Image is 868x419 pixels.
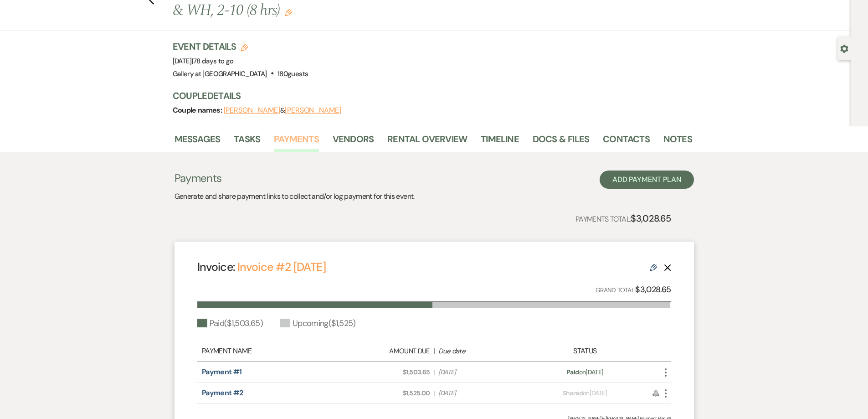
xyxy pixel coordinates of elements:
a: Tasks [234,132,260,152]
span: [DATE] [438,367,522,377]
span: [DATE] [438,388,522,398]
div: Due date [438,346,522,357]
a: Docs & Files [533,132,589,152]
div: Payment Name [202,346,341,357]
a: Vendors [333,132,374,152]
p: Grand Total: [596,283,671,296]
p: Generate and share payment links to collect and/or log payment for this event. [175,191,415,202]
button: Open lead details [840,44,848,52]
div: on [DATE] [527,367,643,377]
div: on [DATE] [527,388,643,398]
a: Notes [663,132,692,152]
h3: Event Details [173,40,308,53]
button: Edit [285,8,292,16]
a: Messages [175,132,221,152]
h3: Couple Details [173,89,683,102]
div: Amount Due [346,346,430,357]
span: 180 guests [277,69,308,78]
strong: $3,028.65 [635,284,671,295]
a: Invoice #2 [DATE] [237,259,326,274]
p: Payments Total: [575,211,671,226]
span: | [192,57,234,66]
a: Payments [274,132,319,152]
h4: Invoice: [197,259,326,275]
span: $1,525.00 [346,388,430,398]
span: | [433,367,434,377]
h3: Payments [175,171,415,186]
button: Add Payment Plan [600,171,694,189]
strong: $3,028.65 [631,212,671,224]
a: Rental Overview [387,132,467,152]
span: | [433,388,434,398]
span: [DATE] [173,57,234,66]
div: | [341,346,527,357]
div: Upcoming ( $1,525 ) [280,317,356,330]
button: [PERSON_NAME] [224,107,280,114]
button: [PERSON_NAME] [285,107,341,114]
span: Paid [566,368,579,376]
span: Shared [563,389,583,397]
a: Timeline [481,132,519,152]
span: Couple names: [173,105,224,115]
div: Status [527,346,643,357]
span: $1,503.65 [346,367,430,377]
a: Contacts [603,132,650,152]
span: Gallery at [GEOGRAPHIC_DATA] [173,69,267,78]
span: 78 days to go [193,57,234,66]
a: Payment #1 [202,367,242,377]
a: Payment #2 [202,388,243,398]
span: & [224,106,341,115]
div: Paid ( $1,503.65 ) [197,317,263,330]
